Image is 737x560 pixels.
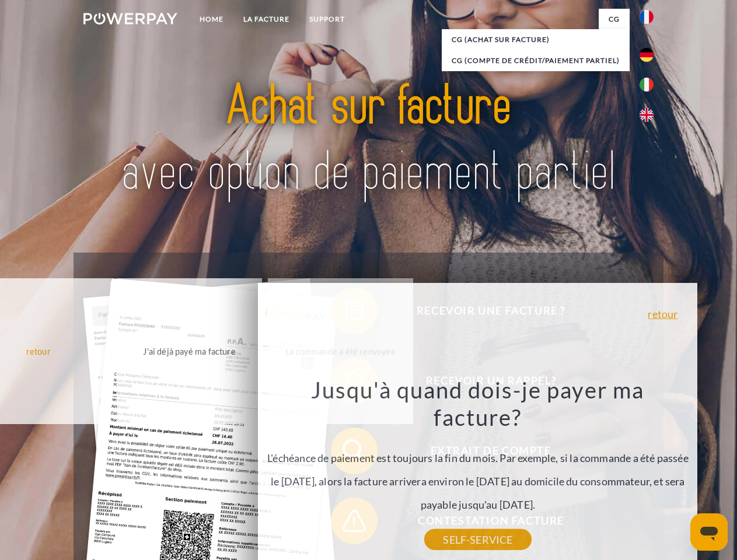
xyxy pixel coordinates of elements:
[111,56,626,223] img: title-powerpay_fr.svg
[599,9,630,30] a: CG
[640,108,654,122] img: en
[648,309,677,319] a: retour
[265,376,691,432] h3: Jusqu'à quand dois-je payer ma facture?
[265,376,691,540] div: L'échéance de paiement est toujours la fin du mois. Par exemple, si la commande a été passée le [...
[640,78,654,92] img: it
[640,10,654,24] img: fr
[640,48,654,62] img: de
[190,9,233,30] a: Home
[442,29,630,50] a: CG (achat sur facture)
[124,343,255,359] div: J'ai déjà payé ma facture
[442,50,630,71] a: CG (Compte de crédit/paiement partiel)
[299,9,355,30] a: Support
[424,529,531,550] a: SELF-SERVICE
[83,13,177,24] img: logo-powerpay-white.svg
[690,513,728,551] iframe: Bouton de lancement de la fenêtre de messagerie
[233,9,299,30] a: LA FACTURE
